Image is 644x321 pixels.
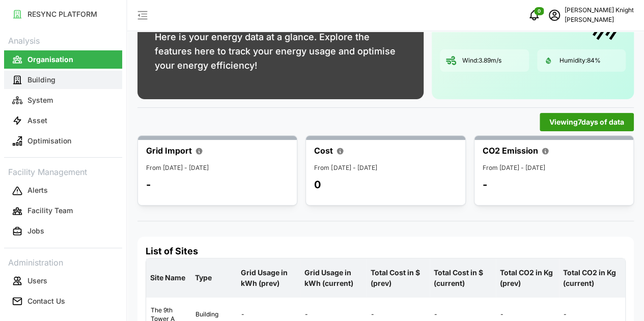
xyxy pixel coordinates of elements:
[4,291,122,311] a: Contact Us
[27,276,47,286] p: Users
[565,15,634,25] p: [PERSON_NAME]
[540,113,634,131] button: Viewing7days of data
[27,206,73,216] p: Facility Team
[302,259,365,297] p: Grid Usage in kWh (current)
[4,272,122,290] button: Users
[368,259,427,297] p: Total Cost in $ (prev)
[4,202,122,220] button: Facility Team
[4,222,122,241] button: Jobs
[4,5,122,23] button: RESYNC PLATFORM
[544,5,565,25] button: schedule
[27,296,65,306] p: Contact Us
[27,54,73,65] p: Organisation
[462,56,501,65] p: Wind: 3.89 m/s
[4,110,122,131] a: Asset
[148,265,189,291] p: Site Name
[4,182,122,200] button: Alerts
[524,5,544,25] button: notifications
[146,163,289,173] p: From [DATE] - [DATE]
[27,185,48,195] p: Alerts
[4,292,122,310] button: Contact Us
[549,113,624,131] span: Viewing 7 days of data
[561,259,623,297] p: Total CO2 in Kg (current)
[239,259,298,297] p: Grid Usage in kWh (prev)
[27,136,71,146] p: Optimisation
[193,265,235,291] p: Type
[4,254,122,269] p: Administration
[314,163,457,173] p: From [DATE] - [DATE]
[4,71,122,89] button: Building
[4,91,122,109] button: System
[4,164,122,179] p: Facility Management
[314,144,333,157] p: Cost
[4,70,122,90] a: Building
[155,30,406,73] p: Here is your energy data at a glance. Explore the features here to track your energy usage and op...
[146,144,192,157] p: Grid Import
[4,90,122,110] a: System
[4,4,122,24] a: RESYNC PLATFORM
[27,9,97,19] p: RESYNC PLATFORM
[483,144,538,157] p: CO2 Emission
[483,163,625,173] p: From [DATE] - [DATE]
[498,259,557,297] p: Total CO2 in Kg (prev)
[559,56,601,65] p: Humidity: 84 %
[27,226,44,236] p: Jobs
[538,8,541,15] span: 0
[432,259,494,297] p: Total Cost in $ (current)
[4,111,122,130] button: Asset
[565,6,634,15] p: [PERSON_NAME] Knight
[4,131,122,151] a: Optimisation
[4,221,122,242] a: Jobs
[4,201,122,221] a: Facility Team
[4,271,122,291] a: Users
[4,49,122,70] a: Organisation
[483,178,487,192] p: -
[4,132,122,150] button: Optimisation
[146,178,151,192] p: -
[4,50,122,69] button: Organisation
[146,245,626,258] h4: List of Sites
[314,178,321,192] p: 0
[4,33,122,47] p: Analysis
[27,75,55,85] p: Building
[4,181,122,201] a: Alerts
[27,115,47,126] p: Asset
[27,95,53,105] p: System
